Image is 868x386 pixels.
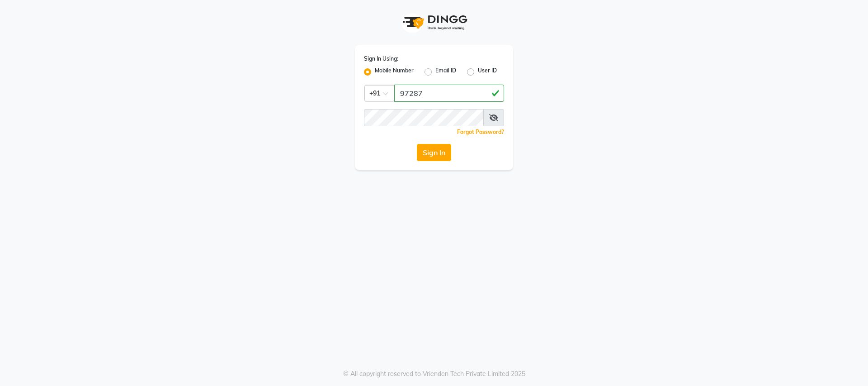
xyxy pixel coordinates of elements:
[398,9,470,36] img: logo1.svg
[375,67,414,77] label: Mobile Number
[364,109,484,126] input: Username
[417,144,451,161] button: Sign In
[394,85,504,102] input: Username
[435,67,456,77] label: Email ID
[478,67,497,77] label: User ID
[364,55,398,63] label: Sign In Using:
[457,129,504,135] a: Forgot Password?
